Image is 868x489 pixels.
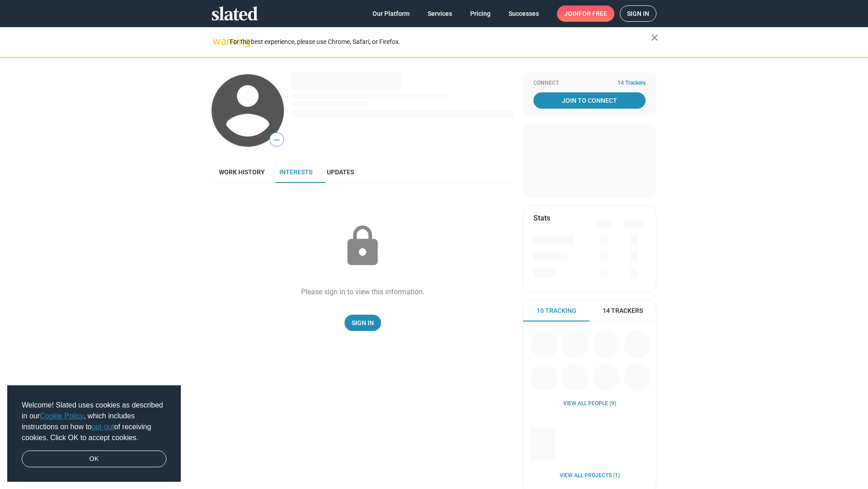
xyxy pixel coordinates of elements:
a: Services [420,5,459,22]
span: Sign In [352,315,374,331]
span: Join [564,5,607,22]
span: for free [579,5,607,22]
span: — [270,134,283,146]
span: 10 Tracking [537,307,576,315]
a: Interests [272,161,320,183]
span: Sign in [627,6,649,21]
a: Joinfor free [557,5,614,22]
mat-card-title: Stats [533,213,550,223]
a: opt-out [92,423,114,431]
span: Updates [327,168,354,176]
mat-icon: close [649,32,660,43]
a: Our Platform [365,5,417,22]
span: Services [428,5,452,22]
div: Please sign in to view this information. [301,287,425,297]
div: Connect [533,80,646,87]
div: For the best experience, please use Chrome, Safari, or Firefox. [230,36,651,48]
a: Updates [320,161,361,183]
a: View all People (9) [563,400,616,407]
a: View all Projects (1) [560,472,620,479]
span: 14 Trackers [618,80,646,87]
span: Successes [509,5,539,22]
a: Sign In [344,315,381,331]
a: Join To Connect [533,92,646,109]
mat-icon: lock [340,224,385,269]
span: Our Platform [373,5,410,22]
a: Cookie Policy [40,412,84,420]
span: Join To Connect [535,92,644,109]
a: Pricing [463,5,498,22]
span: 14 Trackers [603,307,643,315]
a: dismiss cookie message [22,451,166,468]
a: Work history [212,161,272,183]
a: Successes [501,5,546,22]
span: Pricing [470,5,491,22]
span: Welcome! Slated uses cookies as described in our , which includes instructions on how to of recei... [22,400,166,443]
span: Interests [279,168,312,176]
mat-icon: warning [212,36,223,47]
div: cookieconsent [7,385,181,482]
span: Work history [219,168,265,176]
a: Sign in [620,5,656,22]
